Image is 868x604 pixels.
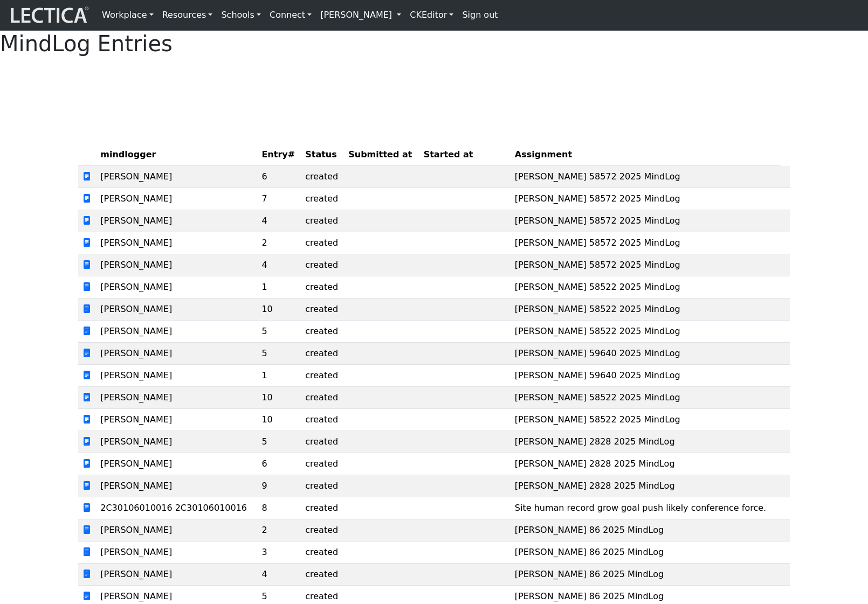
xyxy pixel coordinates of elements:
[301,409,344,431] td: created
[257,453,301,475] td: 6
[257,232,301,254] td: 2
[257,519,301,541] td: 2
[257,564,301,586] td: 4
[301,166,344,188] td: created
[82,260,91,270] span: view
[301,276,344,298] td: created
[257,321,301,343] td: 5
[511,298,781,321] td: [PERSON_NAME] 58522 2025 MindLog
[82,171,91,182] span: view
[82,282,91,292] span: view
[257,188,301,210] td: 7
[511,564,781,586] td: [PERSON_NAME] 86 2025 MindLog
[96,276,257,298] td: [PERSON_NAME]
[96,475,257,497] td: [PERSON_NAME]
[511,475,781,497] td: [PERSON_NAME] 2828 2025 MindLog
[257,166,301,188] td: 6
[82,348,91,358] span: view
[96,298,257,321] td: [PERSON_NAME]
[82,547,91,557] span: view
[8,5,89,25] img: lecticalive
[82,591,91,601] span: view
[511,254,781,276] td: [PERSON_NAME] 58572 2025 MindLog
[257,144,301,166] th: Entry#
[511,144,781,166] th: Assignment
[301,519,344,541] td: created
[96,497,257,519] td: 2C30106010016 2C30106010016
[511,387,781,409] td: [PERSON_NAME] 58522 2025 MindLog
[96,409,257,431] td: [PERSON_NAME]
[257,409,301,431] td: 10
[511,188,781,210] td: [PERSON_NAME] 58572 2025 MindLog
[96,321,257,343] td: [PERSON_NAME]
[82,569,91,579] span: view
[257,343,301,365] td: 5
[82,304,91,314] span: view
[301,453,344,475] td: created
[96,166,257,188] td: [PERSON_NAME]
[301,365,344,387] td: created
[257,541,301,564] td: 3
[96,232,257,254] td: [PERSON_NAME]
[96,210,257,232] td: [PERSON_NAME]
[301,387,344,409] td: created
[265,4,316,26] a: Connect
[257,365,301,387] td: 1
[301,298,344,321] td: created
[301,188,344,210] td: created
[96,188,257,210] td: [PERSON_NAME]
[82,392,91,402] span: view
[82,414,91,425] span: view
[301,144,344,166] th: Status
[82,436,91,447] span: view
[96,519,257,541] td: [PERSON_NAME]
[511,409,781,431] td: [PERSON_NAME] 58522 2025 MindLog
[301,564,344,586] td: created
[511,365,781,387] td: [PERSON_NAME] 59640 2025 MindLog
[158,4,217,26] a: Resources
[82,525,91,535] span: view
[257,475,301,497] td: 9
[301,321,344,343] td: created
[511,541,781,564] td: [PERSON_NAME] 86 2025 MindLog
[98,4,158,26] a: Workplace
[257,431,301,453] td: 5
[257,276,301,298] td: 1
[96,453,257,475] td: [PERSON_NAME]
[82,216,91,226] span: view
[301,475,344,497] td: created
[82,481,91,491] span: view
[82,459,91,469] span: view
[257,254,301,276] td: 4
[257,210,301,232] td: 4
[96,387,257,409] td: [PERSON_NAME]
[96,365,257,387] td: [PERSON_NAME]
[301,210,344,232] td: created
[511,453,781,475] td: [PERSON_NAME] 2828 2025 MindLog
[301,541,344,564] td: created
[96,431,257,453] td: [PERSON_NAME]
[257,497,301,519] td: 8
[511,431,781,453] td: [PERSON_NAME] 2828 2025 MindLog
[96,144,257,166] th: mindlogger
[511,321,781,343] td: [PERSON_NAME] 58522 2025 MindLog
[405,4,458,26] a: CKEditor
[257,298,301,321] td: 10
[344,144,419,166] th: Submitted at
[301,431,344,453] td: created
[511,519,781,541] td: [PERSON_NAME] 86 2025 MindLog
[301,497,344,519] td: created
[82,193,91,204] span: view
[96,254,257,276] td: [PERSON_NAME]
[257,387,301,409] td: 10
[511,210,781,232] td: [PERSON_NAME] 58572 2025 MindLog
[511,343,781,365] td: [PERSON_NAME] 59640 2025 MindLog
[301,232,344,254] td: created
[511,276,781,298] td: [PERSON_NAME] 58522 2025 MindLog
[316,4,405,26] a: [PERSON_NAME]
[82,503,91,513] span: view
[301,254,344,276] td: created
[96,541,257,564] td: [PERSON_NAME]
[301,343,344,365] td: created
[96,343,257,365] td: [PERSON_NAME]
